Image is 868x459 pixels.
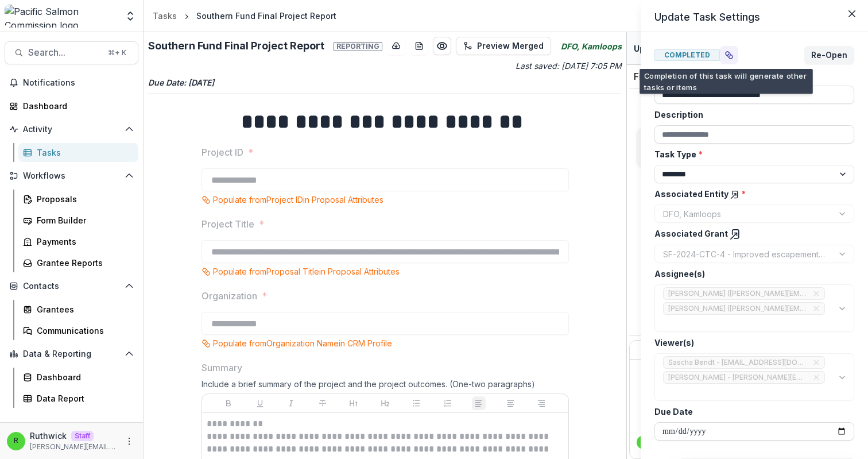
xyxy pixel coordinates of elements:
button: Re-Open [804,46,854,64]
label: Task Type [654,148,847,160]
label: Description [654,109,847,121]
label: Due Date [654,406,847,418]
label: Associated Grant [654,227,847,240]
label: Assignee(s) [654,268,847,280]
label: Task Name [654,69,847,81]
label: Associated Entity [654,188,847,200]
span: Completed [654,49,720,61]
button: Close [843,5,861,23]
button: View dependent tasks [720,46,738,64]
label: Viewer(s) [654,337,847,349]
